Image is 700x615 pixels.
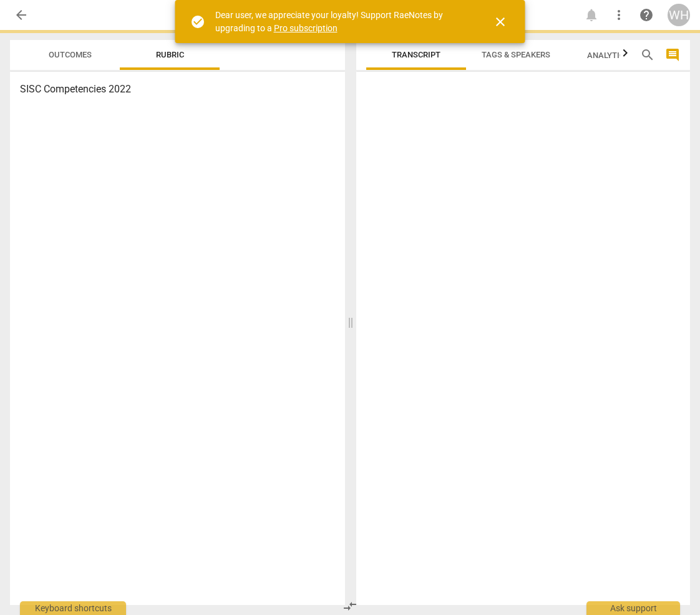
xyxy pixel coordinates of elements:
[665,47,680,62] span: comment
[20,601,126,615] div: Keyboard shortcuts
[485,7,515,37] button: Close
[49,50,92,59] span: Outcomes
[190,14,205,29] span: check_circle
[20,82,335,97] h3: SISC Competencies 2022
[156,50,184,59] span: Rubric
[482,50,550,59] span: Tags & Speakers
[638,45,658,65] button: Search
[639,7,654,22] span: help
[215,9,470,34] div: Dear user, we appreciate your loyalty! Support RaeNotes by upgrading to a
[343,599,357,614] span: compare_arrows
[640,47,655,62] span: search
[611,7,626,22] span: more_vert
[493,14,508,29] span: close
[663,45,683,65] button: Show/Hide comments
[586,601,680,615] div: Ask support
[14,7,29,22] span: arrow_back
[668,4,690,26] button: WH
[274,23,338,33] a: Pro subscription
[587,51,645,60] span: Analytics
[635,4,658,26] a: Help
[392,50,440,59] span: Transcript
